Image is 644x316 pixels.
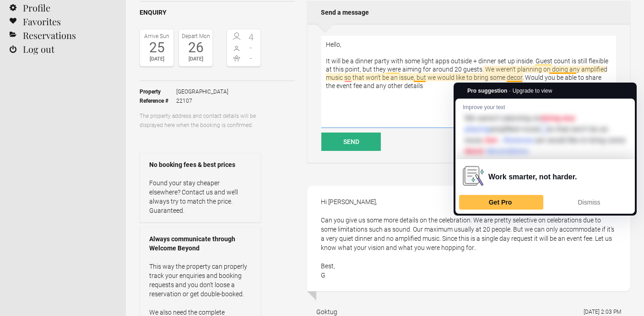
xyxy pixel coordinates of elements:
[307,186,630,291] div: Hi [PERSON_NAME], Can you give us some more details on the celebration. We are pretty selective o...
[142,32,171,41] div: Arrive Sun
[149,178,251,215] p: Found your stay cheaper elsewhere? Contact us and we’ll always try to match the price. Guaranteed.
[142,55,171,64] div: [DATE]
[140,96,176,105] strong: Reference #
[244,54,259,63] span: -
[142,41,171,55] div: 25
[244,43,259,52] span: -
[244,33,259,42] span: 4
[321,36,616,128] textarea: To enrich screen reader interactions, please activate Accessibility in Grammarly extension settings
[584,309,621,315] flynt-date-display: [DATE] 2:03 PM
[181,55,210,64] div: [DATE]
[307,1,630,24] h2: Send a message
[149,160,251,169] strong: No booking fees & best prices
[140,8,295,17] h2: Enquiry
[176,96,228,105] span: 22107
[140,111,261,130] p: The property address and contact details will be displayed here when the booking is confirmed.
[321,133,381,151] button: Send
[140,87,176,96] strong: Property
[176,87,228,96] span: [GEOGRAPHIC_DATA]
[149,234,251,253] strong: Always communicate through Welcome Beyond
[181,41,210,55] div: 26
[181,32,210,41] div: Depart Mon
